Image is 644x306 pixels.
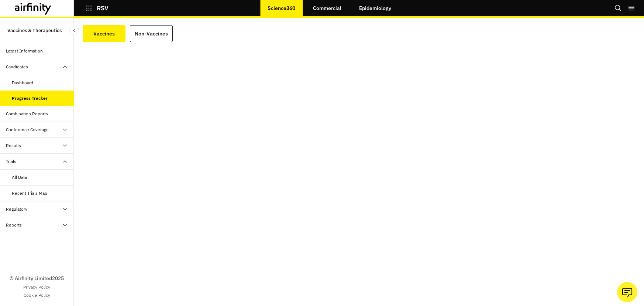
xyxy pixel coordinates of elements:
[6,64,28,70] div: Candidates
[7,24,62,37] p: Vaccines & Therapeutics
[6,110,48,117] div: Combination Reports
[12,95,48,102] div: Progress Tracker
[12,174,27,181] div: All Data
[135,28,168,39] div: Non-Vaccines
[6,206,27,212] div: Regulatory
[23,284,50,290] a: Privacy Policy
[69,25,79,35] button: Close Sidebar
[268,5,295,11] p: Science360
[617,282,637,302] button: Ask our analysts
[614,2,622,14] button: Search
[12,190,47,197] div: Recent Trials Map
[24,292,50,299] a: Cookie Policy
[6,158,16,165] div: Trials
[86,2,109,14] button: RSV
[6,142,21,149] div: Results
[97,5,109,11] p: RSV
[12,79,33,86] div: Dashboard
[6,48,43,54] div: Latest Information
[6,126,49,133] div: Conference Coverage
[10,275,64,282] p: © Airfinity Limited 2025
[93,28,115,39] div: Vaccines
[6,222,22,228] div: Reports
